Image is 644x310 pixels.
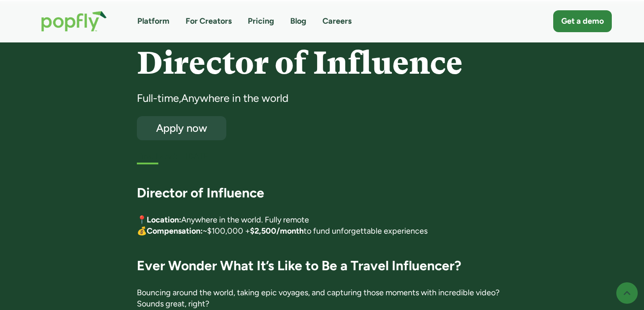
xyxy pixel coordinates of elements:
img: tab_domain_overview_orange.svg [24,52,31,59]
div: Keywords by Traffic [99,53,151,59]
div: [DATE] [186,151,508,162]
a: Platform [137,16,169,27]
div: Domain: [DOMAIN_NAME] [23,23,98,30]
h4: Director of Influence [137,46,508,80]
img: website_grey.svg [14,23,21,30]
a: Get a demo [553,10,612,32]
strong: Compensation: [147,226,203,236]
div: , [179,91,181,105]
a: Pricing [248,16,274,27]
a: home [32,2,116,41]
strong: Location: [147,215,181,225]
strong: Director of Influence [137,184,264,201]
p: 📍 Anywhere in the world. Fully remote 💰 ~$100,000 + to fund unforgettable experiences [137,214,508,237]
div: v 4.0.25 [25,14,44,21]
a: For Creators [186,16,232,27]
a: Blog [290,16,306,27]
div: Full-time [137,91,179,105]
div: Domain Overview [34,53,80,59]
img: tab_keywords_by_traffic_grey.svg [89,52,96,59]
strong: $2,500/month [250,226,304,236]
p: Bouncing around the world, taking epic voyages, and capturing those moments with incredible video... [137,287,508,310]
div: Anywhere in the world [181,91,288,105]
strong: Ever Wonder What It’s Like to Be a Travel Influencer? [137,257,461,274]
div: Apply now [145,122,218,134]
a: Apply now [137,116,226,140]
div: Get a demo [561,16,604,27]
img: logo_orange.svg [14,14,21,21]
a: Careers [322,16,352,27]
h5: First listed: [137,151,178,162]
